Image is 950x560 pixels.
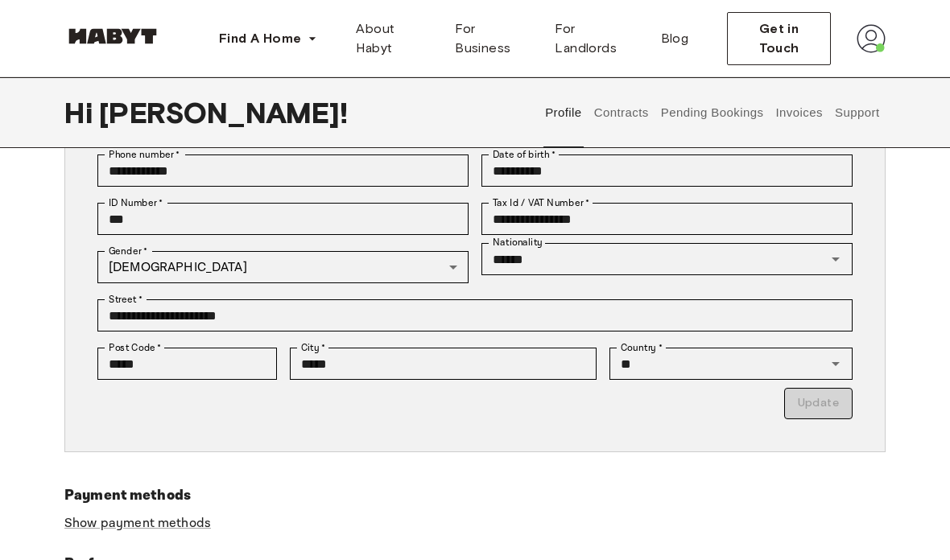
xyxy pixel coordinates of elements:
[64,515,211,532] a: Show payment methods
[493,196,589,210] label: Tax Id / VAT Number
[64,484,886,507] h6: Payment methods
[64,28,161,44] img: Habyt
[661,29,689,48] span: Blog
[741,19,817,58] span: Get in Touch
[64,96,99,130] span: Hi
[109,244,147,258] label: Gender
[109,340,162,355] label: Post Code
[621,340,663,355] label: Country
[832,77,882,148] button: Support
[727,12,831,65] button: Get in Touch
[481,154,853,187] input: Choose date, selected date is Jan 7, 2002
[356,19,429,58] span: About Habyt
[109,147,180,162] label: Phone number
[592,77,651,148] button: Contracts
[555,19,634,58] span: For Landlords
[206,23,330,55] button: Find A Home
[343,13,442,64] a: About Habyt
[542,13,647,64] a: For Landlords
[493,147,556,162] label: Date of birth
[301,340,326,355] label: City
[442,13,542,64] a: For Business
[774,77,824,148] button: Invoices
[109,196,163,210] label: ID Number
[648,13,702,64] a: Blog
[455,19,529,58] span: For Business
[493,236,543,249] label: Nationality
[824,352,847,375] button: Open
[97,251,469,283] div: [DEMOGRAPHIC_DATA]
[219,29,301,48] span: Find A Home
[539,77,886,148] div: user profile tabs
[99,96,348,130] span: [PERSON_NAME] !
[659,77,766,148] button: Pending Bookings
[543,77,584,148] button: Profile
[109,292,142,307] label: Street
[824,248,847,270] button: Open
[857,24,886,53] img: avatar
